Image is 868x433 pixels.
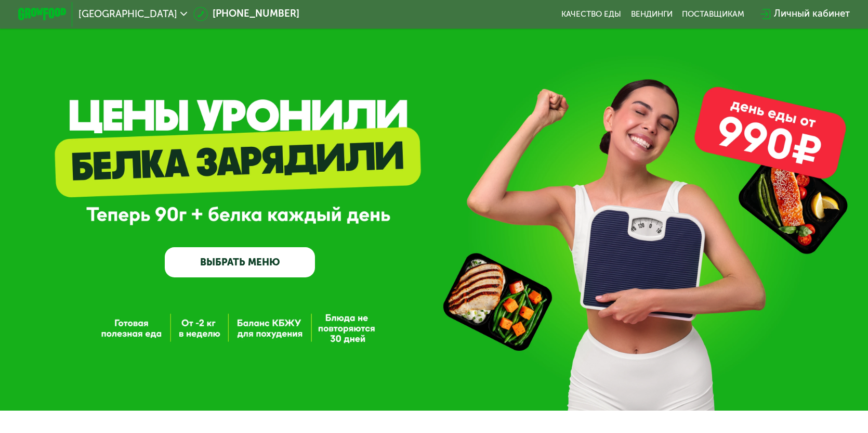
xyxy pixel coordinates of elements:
[193,7,299,21] a: [PHONE_NUMBER]
[631,9,673,19] a: Вендинги
[774,7,850,21] div: Личный кабинет
[78,9,177,19] span: [GEOGRAPHIC_DATA]
[561,9,621,19] a: Качество еды
[682,9,744,19] div: поставщикам
[165,247,315,277] a: ВЫБРАТЬ МЕНЮ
